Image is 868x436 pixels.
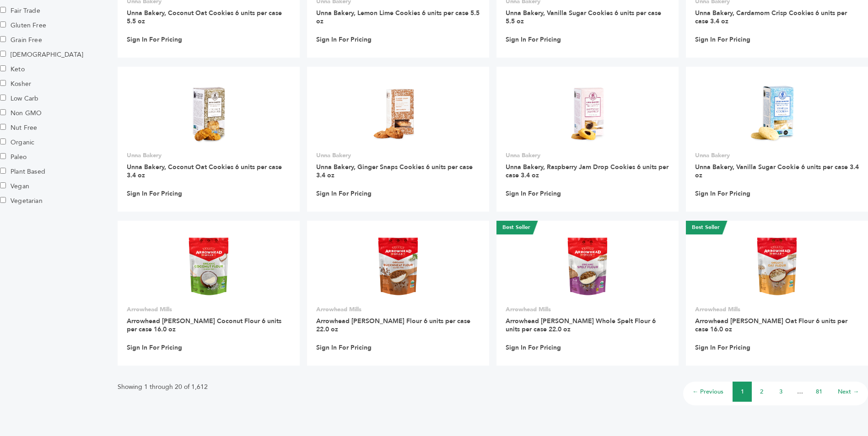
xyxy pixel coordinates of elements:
[695,163,859,180] a: Unna Bakery, Vanilla Sugar Cookie 6 units per case 3.4 oz
[506,163,669,180] a: Unna Bakery, Raspberry Jam Drop Cookies 6 units per case 3.4 oz
[695,151,859,160] p: Unna Bakery
[176,80,242,146] img: Unna Bakery, Coconut Oat Cookies 6 units per case 3.4 oz
[183,234,234,299] img: Arrowhead Mills Coconut Flour 6 units per case 16.0 oz
[760,388,763,396] a: 2
[118,382,208,393] p: Showing 1 through 20 of 1,612
[816,388,822,396] a: 81
[127,151,291,160] p: Unna Bakery
[838,388,859,396] a: Next →
[316,163,473,180] a: Unna Bakery, Ginger Snaps Cookies 6 units per case 3.4 oz
[127,163,282,180] a: Unna Bakery, Coconut Oat Cookies 6 units per case 3.4 oz
[372,234,424,299] img: Arrowhead Mills Buckwheat Flour 6 units per case 22.0 oz
[555,80,621,146] img: Unna Bakery, Raspberry Jam Drop Cookies 6 units per case 3.4 oz
[316,190,372,198] a: Sign In For Pricing
[744,80,810,146] img: Unna Bakery, Vanilla Sugar Cookie 6 units per case 3.4 oz
[127,36,182,44] a: Sign In For Pricing
[506,305,669,314] p: Arrowhead Mills
[316,317,470,334] a: Arrowhead [PERSON_NAME] Flour 6 units per case 22.0 oz
[127,317,281,334] a: Arrowhead [PERSON_NAME] Coconut Flour 6 units per case 16.0 oz
[695,36,750,44] a: Sign In For Pricing
[695,190,750,198] a: Sign In For Pricing
[751,234,803,299] img: Arrowhead Mills Oat Flour 6 units per case 16.0 oz
[692,388,723,396] a: ← Previous
[127,344,182,352] a: Sign In For Pricing
[506,344,561,352] a: Sign In For Pricing
[506,9,661,26] a: Unna Bakery, Vanilla Sugar Cookies 6 units per case 5.5 oz
[506,190,561,198] a: Sign In For Pricing
[506,317,656,334] a: Arrowhead [PERSON_NAME] Whole Spelt Flour 6 units per case 22.0 oz
[562,234,613,299] img: Arrowhead Mills Whole Spelt Flour 6 units per case 22.0 oz
[695,317,847,334] a: Arrowhead [PERSON_NAME] Oat Flour 6 units per case 16.0 oz
[695,9,847,26] a: Unna Bakery, Cardamom Crisp Cookies 6 units per case 3.4 oz
[316,36,372,44] a: Sign In For Pricing
[127,305,291,314] p: Arrowhead Mills
[790,382,809,402] li: …
[316,305,480,314] p: Arrowhead Mills
[127,190,182,198] a: Sign In For Pricing
[506,151,669,160] p: Unna Bakery
[506,36,561,44] a: Sign In For Pricing
[127,9,282,26] a: Unna Bakery, Coconut Oat Cookies 6 units per case 5.5 oz
[779,388,782,396] a: 3
[695,344,750,352] a: Sign In For Pricing
[316,344,372,352] a: Sign In For Pricing
[695,305,859,314] p: Arrowhead Mills
[741,388,744,396] a: 1
[316,9,480,26] a: Unna Bakery, Lemon Lime Cookies 6 units per case 5.5 oz
[365,80,431,146] img: Unna Bakery, Ginger Snaps Cookies 6 units per case 3.4 oz
[316,151,480,160] p: Unna Bakery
